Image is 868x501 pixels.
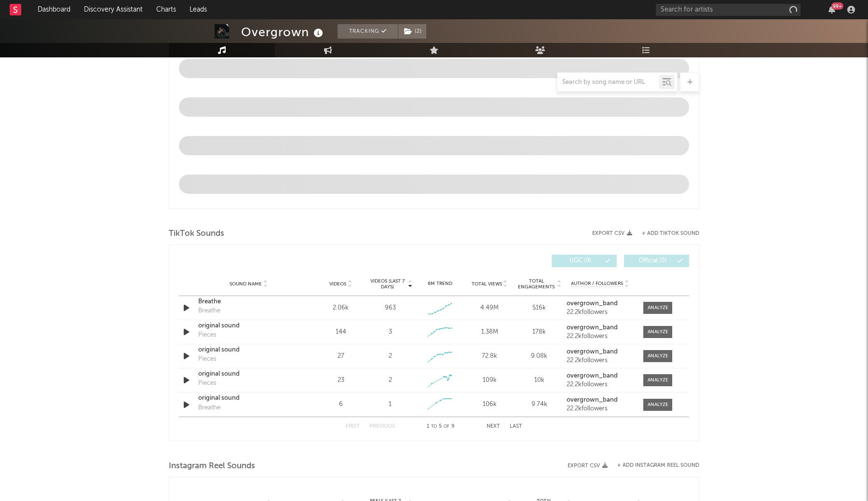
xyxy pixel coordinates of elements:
div: 99 + [831,2,843,10]
div: 9.08k [517,352,562,361]
strong: overgrown_band [567,325,618,331]
div: 4.49M [467,303,512,313]
span: ( 2 ) [398,24,427,39]
button: Export CSV [592,230,632,236]
div: 72.8k [467,352,512,361]
div: 516k [517,303,562,313]
span: Videos [329,281,346,287]
div: 106k [467,400,512,409]
button: Last [510,424,522,429]
span: of [444,424,449,429]
a: overgrown_band [567,349,634,355]
div: 22.2k followers [567,406,634,412]
a: overgrown_band [567,325,634,331]
div: 22.2k followers [567,333,634,340]
strong: overgrown_band [567,349,618,355]
button: Official(0) [624,255,689,267]
a: Breathe [198,297,299,307]
button: UGC(9) [552,255,617,267]
button: + Add TikTok Sound [642,231,699,236]
div: 22.2k followers [567,381,634,388]
span: Videos (last 7 days) [368,278,407,290]
div: 178k [517,327,562,337]
span: UGC ( 9 ) [558,258,602,264]
span: Official ( 0 ) [630,258,675,264]
div: 963 [385,303,396,313]
span: Total Views [472,281,502,287]
div: 22.2k followers [567,309,634,316]
div: Breathe [198,403,220,413]
div: 2.06k [318,303,363,313]
span: Total Engagements [517,278,556,290]
input: Search for artists [656,4,800,16]
button: Next [487,424,500,429]
div: 1 5 9 [414,421,467,433]
button: + Add Instagram Reel Sound [617,463,699,468]
div: Breathe [198,306,220,316]
div: 9.74k [517,400,562,409]
a: overgrown_band [567,373,634,379]
a: overgrown_band [567,300,634,307]
div: 6M Trend [418,280,462,287]
button: Tracking [338,24,398,39]
span: to [431,424,437,429]
button: 99+ [828,6,835,14]
div: 23 [318,376,363,385]
div: 1.38M [467,327,512,337]
div: Pieces [198,354,217,364]
div: Pieces [198,330,217,340]
a: original sound [198,345,299,355]
div: 6 [318,400,363,409]
strong: overgrown_band [567,373,618,379]
span: Instagram Reel Sounds [169,460,255,472]
strong: overgrown_band [567,397,618,403]
div: Overgrown [241,24,325,40]
span: TikTok Sounds [169,228,224,240]
a: original sound [198,369,299,379]
button: Previous [369,424,395,429]
strong: overgrown_band [567,300,618,307]
div: + Add Instagram Reel Sound [608,463,699,468]
a: original sound [198,393,299,403]
div: 22.2k followers [567,357,634,364]
div: 144 [318,327,363,337]
span: Author / Followers [571,281,623,287]
div: 3 [389,327,392,337]
input: Search by song name or URL [557,79,659,86]
div: 2 [389,352,392,361]
a: original sound [198,321,299,331]
span: Sound Name [230,281,262,287]
div: Pieces [198,379,217,388]
button: (2) [398,24,426,39]
button: First [346,424,360,429]
button: Export CSV [568,463,608,469]
div: 10k [517,376,562,385]
div: 2 [389,376,392,385]
div: 109k [467,376,512,385]
div: 1 [389,400,392,409]
button: + Add TikTok Sound [632,231,699,236]
div: 27 [318,352,363,361]
a: overgrown_band [567,397,634,404]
